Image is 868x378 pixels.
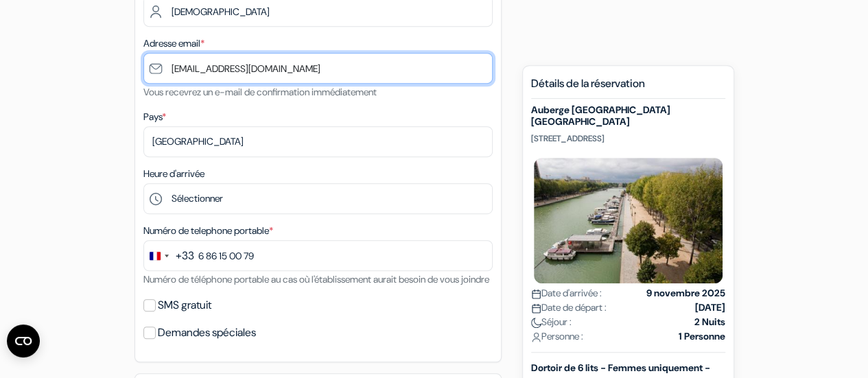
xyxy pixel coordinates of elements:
[531,315,572,329] span: Séjour :
[158,296,211,315] label: SMS gratuit
[143,273,489,285] small: Numéro de téléphone portable au cas où l'établissement aurait besoin de vous joindre
[531,318,541,328] img: moon.svg
[531,300,607,315] span: Date de départ :
[143,53,493,84] input: Entrer adresse e-mail
[143,36,204,51] label: Adresse email
[695,300,725,315] strong: [DATE]
[531,77,725,99] h5: Détails de la réservation
[144,241,194,270] button: Change country, selected France (+33)
[7,324,40,357] button: Ouvrir le widget CMP
[143,167,204,181] label: Heure d'arrivée
[158,323,256,342] label: Demandes spéciales
[531,329,583,344] span: Personne :
[176,248,194,264] div: +33
[143,110,166,124] label: Pays
[531,289,541,299] img: calendar.svg
[531,104,725,128] h5: Auberge [GEOGRAPHIC_DATA] [GEOGRAPHIC_DATA]
[531,286,602,300] span: Date d'arrivée :
[531,133,725,144] p: [STREET_ADDRESS]
[143,224,273,238] label: Numéro de telephone portable
[646,286,725,300] strong: 9 novembre 2025
[531,303,541,314] img: calendar.svg
[143,240,493,271] input: 6 12 34 56 78
[531,332,541,342] img: user_icon.svg
[143,86,377,98] small: Vous recevrez un e-mail de confirmation immédiatement
[694,315,725,329] strong: 2 Nuits
[679,329,725,344] strong: 1 Personne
